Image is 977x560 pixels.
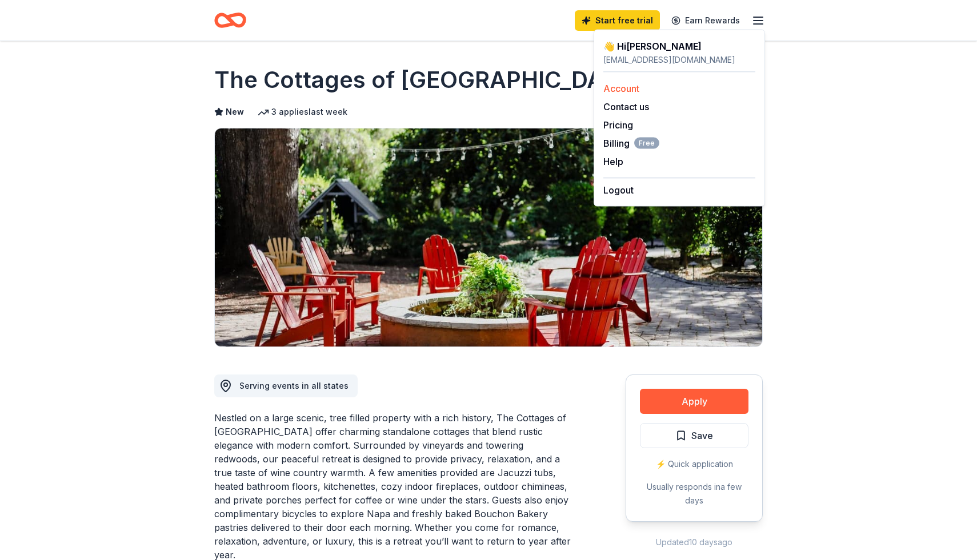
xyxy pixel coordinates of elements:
button: Save [640,423,748,448]
div: 👋 Hi [PERSON_NAME] [603,39,755,53]
a: Account [603,83,639,94]
div: ⚡️ Quick application [640,457,748,471]
span: Serving events in all states [239,381,349,390]
button: Logout [603,183,634,197]
a: Home [214,7,246,34]
h1: The Cottages of [GEOGRAPHIC_DATA] [214,64,639,96]
button: BillingFree [603,136,659,150]
a: Start free trial [575,10,660,31]
div: 3 applies last week [258,105,347,119]
span: New [226,105,244,119]
a: Earn Rewards [664,10,747,31]
button: Help [603,155,623,168]
div: Usually responds in a few days [640,480,748,507]
button: Apply [640,389,748,414]
button: Contact us [603,100,649,114]
div: Updated 10 days ago [626,535,763,549]
img: Image for The Cottages of Napa Valley [215,128,762,347]
span: Save [691,428,713,443]
span: Billing [603,136,659,150]
div: [EMAIL_ADDRESS][DOMAIN_NAME] [603,53,755,67]
span: Free [634,138,659,149]
a: Pricing [603,119,633,131]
